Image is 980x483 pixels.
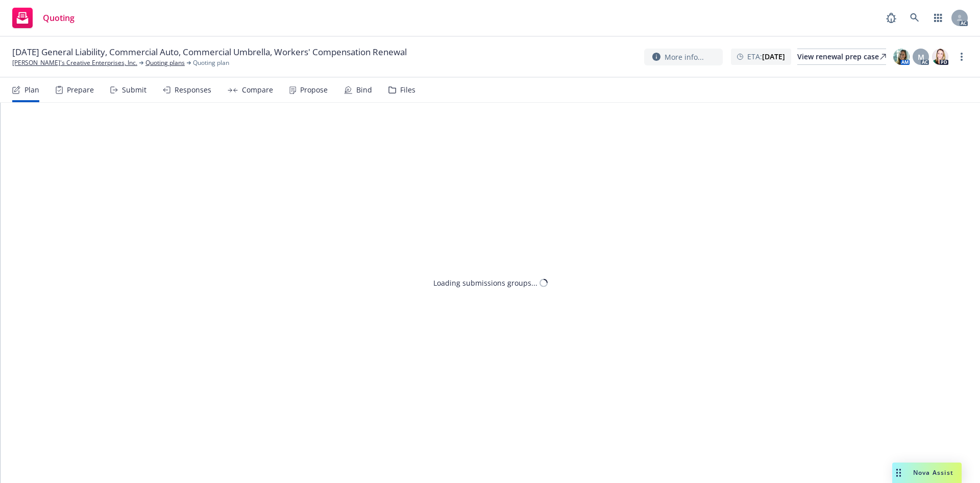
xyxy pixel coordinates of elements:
div: Bind [356,86,372,94]
a: Report a Bug [881,8,901,28]
span: ETA : [747,51,785,62]
div: Compare [242,86,273,94]
div: Loading submissions groups... [433,278,537,288]
div: Plan [24,86,39,94]
button: Nova Assist [892,463,962,483]
div: View renewal prep case [797,49,886,64]
a: Quoting plans [145,58,185,67]
div: Files [400,86,415,94]
img: photo [932,49,948,65]
a: Quoting [8,4,79,32]
button: More info... [644,49,723,65]
img: photo [893,49,910,65]
a: View renewal prep case [797,49,886,65]
span: Nova Assist [913,468,953,477]
div: Drag to move [892,463,905,483]
span: M [918,52,924,62]
strong: [DATE] [762,52,785,61]
span: Quoting [43,14,75,22]
span: More info... [665,52,704,62]
div: Submit [122,86,146,94]
span: Quoting plan [193,58,229,67]
div: Responses [175,86,211,94]
span: [DATE] General Liability, Commercial Auto, Commercial Umbrella, Workers' Compensation Renewal [12,46,407,58]
div: Prepare [67,86,94,94]
a: [PERSON_NAME]'s Creative Enterprises, Inc. [12,58,137,67]
a: Switch app [928,8,948,28]
a: Search [904,8,925,28]
a: more [955,51,968,63]
div: Propose [300,86,328,94]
